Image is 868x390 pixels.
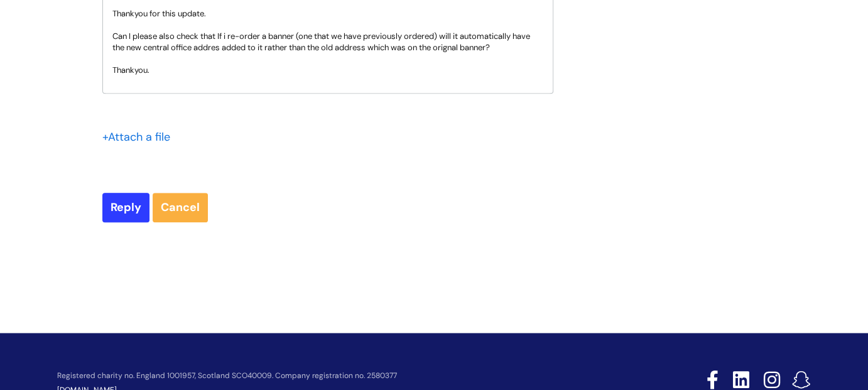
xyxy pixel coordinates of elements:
span: + [102,129,108,144]
p: Thankyou. [112,65,543,76]
p: Registered charity no. England 1001957, Scotland SCO40009. Company registration no. 2580377 [57,372,617,380]
a: Cancel [153,193,208,222]
p: Can I please also check that If i re-order a banner (one that we have previously ordered) will it... [112,31,543,53]
div: Attach a file [102,127,178,147]
input: Reply [102,193,149,222]
p: Thankyou for this update. [112,8,543,19]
